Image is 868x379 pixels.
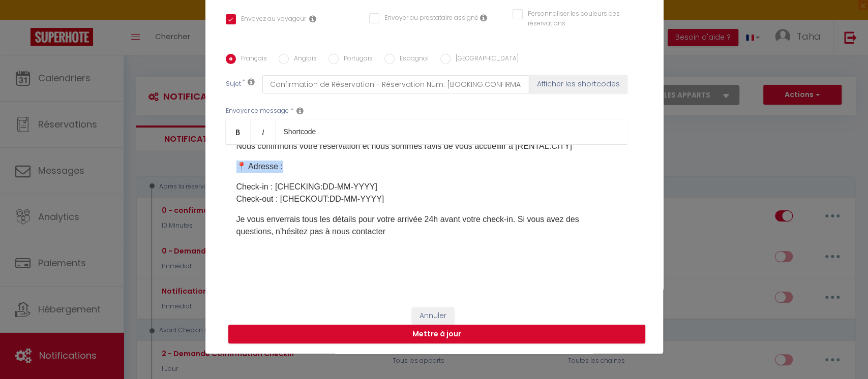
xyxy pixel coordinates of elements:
[309,15,316,23] i: Envoyer au voyageur
[226,119,251,144] a: Bold
[251,119,276,144] a: Italic
[248,78,255,86] i: Subject
[228,325,645,344] button: Mettre à jour
[480,14,487,22] i: Envoyer au prestataire si il est assigné
[236,14,306,25] label: Envoyez au voyageur
[339,54,373,65] label: Portugais
[395,54,429,65] label: Espagnol
[236,181,617,205] p: Check-in : [CHECKING:DD-MM-YYYY]​ Check-out : [CHECKOUT:DD-MM-YYYY]​
[226,106,289,116] label: Envoyer ce message
[529,75,627,93] button: Afficher les shortcodes
[289,54,317,65] label: Anglais
[236,140,617,152] p: Nous confirmons votre réservation et nous sommes ravis de vous accueillir à [RENTAL:CITY]​
[226,79,241,90] label: Sujet
[451,54,519,65] label: [GEOGRAPHIC_DATA]
[412,307,454,325] button: Annuler
[236,213,617,238] p: Je vous enverrais tous les détails pour votre arrivée 24h avant votre check-in. Si vous avez des ...
[236,54,267,65] label: Français
[226,144,627,246] div: ​
[296,107,304,115] i: Message
[236,161,617,173] p: 📍 Adresse :
[276,119,324,144] a: Shortcode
